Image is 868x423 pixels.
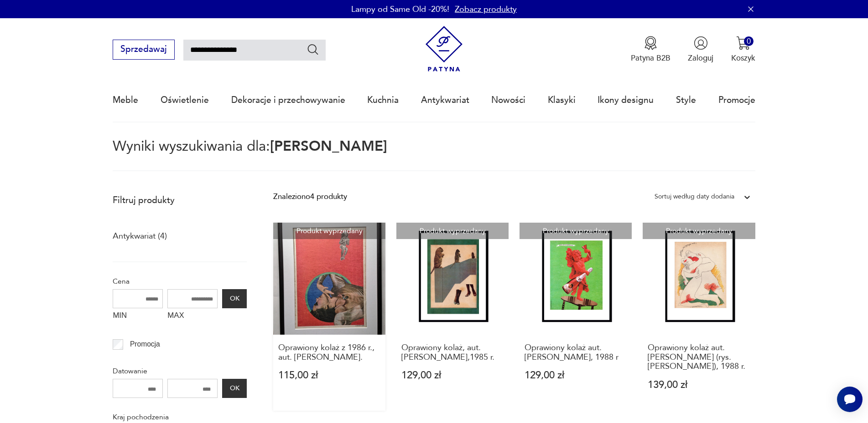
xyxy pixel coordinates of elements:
a: Antykwariat [421,79,469,121]
img: Ikona medalu [644,36,658,50]
img: Ikonka użytkownika [694,36,708,50]
button: Sprzedawaj [113,40,174,60]
iframe: Smartsupp widget button [837,387,863,412]
a: Meble [113,79,138,121]
a: Produkt wyprzedanyOprawiony kolaż aut. Krzysztof Karoń (rys. Pablo Picasso), 1988 r.Oprawiony kol... [643,223,755,411]
p: Koszyk [731,53,755,63]
a: Oświetlenie [161,79,209,121]
a: Ikona medaluPatyna B2B [631,36,670,63]
a: Zobacz produkty [455,4,517,15]
a: Sprzedawaj [113,46,174,54]
div: 0 [744,36,754,46]
p: Datowanie [113,365,247,377]
h3: Oprawiony kolaż, aut. [PERSON_NAME],1985 r. [401,343,504,362]
span: [PERSON_NAME] [270,137,387,156]
button: Patyna B2B [631,36,670,63]
a: Klasyki [548,79,576,121]
button: 0Koszyk [731,36,755,63]
button: OK [222,289,247,308]
button: Zaloguj [688,36,713,63]
label: MAX [167,308,218,326]
p: 139,00 zł [648,380,750,390]
p: Wyniki wyszukiwania dla: [113,140,755,171]
p: 129,00 zł [525,371,627,380]
p: Zaloguj [688,53,713,63]
a: Style [676,79,696,121]
img: Patyna - sklep z meblami i dekoracjami vintage [421,26,467,72]
p: Filtruj produkty [113,194,247,206]
p: Cena [113,275,247,287]
label: MIN [113,308,163,326]
div: Sortuj według daty dodania [655,191,734,203]
h3: Oprawiony kolaż aut. [PERSON_NAME] (rys. [PERSON_NAME]), 1988 r. [648,343,750,371]
a: Produkt wyprzedanyOprawiony kolaż aut. Krzysztof Karoń, 1988 rOprawiony kolaż aut. [PERSON_NAME],... [520,223,632,411]
a: Dekoracje i przechowywanie [231,79,345,121]
a: Ikony designu [598,79,654,121]
img: Ikona koszyka [736,36,750,50]
p: Promocja [130,338,160,350]
p: Lampy od Same Old -20%! [351,4,449,15]
p: Patyna B2B [631,53,670,63]
p: 115,00 zł [278,371,381,380]
p: 129,00 zł [401,371,504,380]
a: Produkt wyprzedanyOprawiony kolaż, aut. Krzysztof Karoń,1985 r.Oprawiony kolaż, aut. [PERSON_NAME... [396,223,509,411]
a: Promocje [718,79,755,121]
a: Antykwariat (4) [113,229,167,244]
button: Szukaj [307,43,320,56]
h3: Oprawiony kolaż aut. [PERSON_NAME], 1988 r [525,343,627,362]
p: Kraj pochodzenia [113,411,247,423]
h3: Oprawiony kolaż z 1986 r., aut. [PERSON_NAME]. [278,343,381,362]
a: Kuchnia [367,79,399,121]
a: Produkt wyprzedanyOprawiony kolaż z 1986 r., aut. Krzysztof Karoń.Oprawiony kolaż z 1986 r., aut.... [273,223,385,411]
div: Znaleziono 4 produkty [273,191,347,203]
button: OK [222,379,247,398]
a: Nowości [491,79,525,121]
